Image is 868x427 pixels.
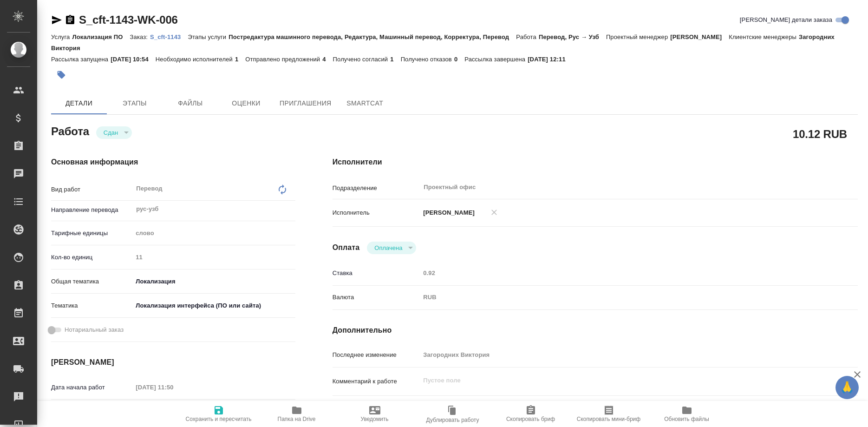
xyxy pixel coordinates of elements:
input: Пустое поле [420,266,814,280]
p: Необходимо исполнителей [156,56,235,63]
p: 4 [322,56,333,63]
span: Папка на Drive [278,416,316,422]
span: Нотариальный заказ [65,325,124,335]
button: Дублировать работу [414,401,492,427]
span: Уведомить [361,416,389,422]
p: Вид работ [51,185,132,194]
p: [DATE] 10:54 [111,56,156,63]
span: Детали [57,98,101,109]
p: Тарифные единицы [51,229,132,238]
span: Скопировать мини-бриф [577,416,640,422]
p: Заказ: [130,33,150,40]
p: Локализация ПО [72,33,130,40]
span: Файлы [168,98,213,109]
h2: 10.12 RUB [793,126,847,142]
p: Валюта [333,293,420,302]
span: Скопировать бриф [506,416,555,422]
p: [DATE] 12:11 [528,56,573,63]
button: Уведомить [336,401,414,427]
div: Локализация интерфейса (ПО или сайта) [132,298,295,314]
p: Дата начала работ [51,383,132,392]
button: 🙏 [835,376,859,399]
h4: Дополнительно [333,325,858,336]
h2: Работа [51,122,89,139]
p: Клиентские менеджеры [729,33,799,40]
p: Получено отказов [401,56,454,63]
button: Скопировать бриф [492,401,570,427]
span: Сохранить и пересчитать [186,416,252,422]
p: Перевод, Рус → Узб [539,33,606,40]
p: Общая тематика [51,277,132,286]
p: Рассылка завершена [464,56,528,63]
p: Этапы услуги [188,33,228,40]
span: Приглашения [280,98,332,109]
span: SmartCat [343,98,387,109]
p: Тематика [51,301,132,310]
button: Скопировать мини-бриф [570,401,648,427]
span: Этапы [112,98,157,109]
p: 0 [454,56,464,63]
input: Пустое поле [420,348,814,361]
p: Проектный менеджер [606,33,670,40]
span: Дублировать работу [426,417,479,423]
button: Добавить тэг [51,65,72,85]
h4: [PERSON_NAME] [51,357,295,368]
p: 1 [390,56,400,63]
p: S_cft-1143 [150,33,188,40]
p: Последнее изменение [333,350,420,360]
div: Локализация [132,274,295,289]
p: 1 [235,56,245,63]
p: [PERSON_NAME] [670,33,729,40]
p: Направление перевода [51,205,132,215]
p: Работа [516,33,539,40]
button: Сдан [101,129,121,137]
button: Обновить файлы [648,401,726,427]
button: Скопировать ссылку [65,14,76,26]
span: Оценки [224,98,268,109]
p: Кол-во единиц [51,253,132,262]
div: RUB [420,289,814,305]
p: Получено согласий [333,56,391,63]
p: Исполнитель [333,208,420,217]
div: Сдан [96,126,132,139]
h4: Основная информация [51,157,295,168]
button: Оплачена [372,244,405,252]
p: [PERSON_NAME] [420,208,475,217]
h4: Исполнители [333,157,858,168]
p: Постредактура машинного перевода, Редактура, Машинный перевод, Корректура, Перевод [228,33,516,40]
p: Отправлено предложений [245,56,322,63]
p: Рассылка запущена [51,56,111,63]
div: Сдан [367,242,416,254]
p: Ставка [333,269,420,278]
p: Подразделение [333,184,420,193]
p: Загородних Виктория [51,33,835,52]
p: Услуга [51,33,72,40]
input: Пустое поле [132,381,214,394]
a: S_cft-1143-WK-006 [79,13,178,26]
p: Комментарий к работе [333,377,420,386]
span: [PERSON_NAME] детали заказа [740,15,832,25]
button: Папка на Drive [258,401,336,427]
div: слово [132,225,295,241]
input: Пустое поле [132,250,295,264]
span: 🙏 [839,378,855,397]
a: S_cft-1143 [150,33,188,40]
span: Обновить файлы [664,416,709,422]
button: Скопировать ссылку для ЯМессенджера [51,14,62,26]
button: Сохранить и пересчитать [180,401,258,427]
h4: Оплата [333,242,360,253]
